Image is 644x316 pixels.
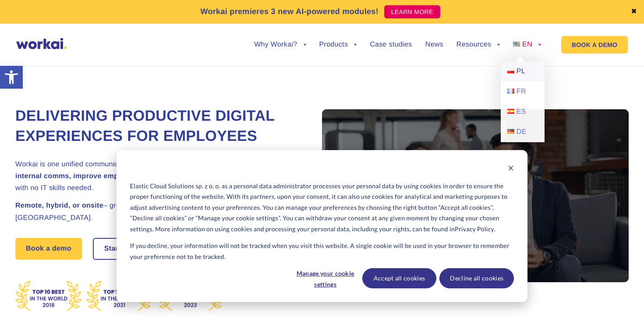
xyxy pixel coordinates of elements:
a: Case studies [370,41,412,48]
a: FR [501,82,545,102]
a: News [425,41,443,48]
span: ES [517,108,526,115]
a: Resources [456,41,500,48]
a: Why Workai? [254,41,306,48]
div: Play video [322,109,629,282]
a: Privacy Policy [455,224,494,235]
strong: Remote, hybrid, or onsite [15,202,103,209]
h2: – great digital employee experience happens in [GEOGRAPHIC_DATA]. [15,200,300,223]
a: BOOK A DEMO [561,36,628,54]
button: Manage your cookie settings [292,268,359,288]
div: Cookie banner [117,150,527,302]
a: Products [319,41,357,48]
h2: Workai is one unified communication platform that helps you conduct – with no IT skills needed. [15,158,300,194]
p: Workai premieres 3 new AI-powered modules! [200,6,379,18]
p: If you decline, your information will not be tracked when you visit this website. A single cookie... [130,241,514,262]
p: Elastic Cloud Solutions sp. z o. o. as a personal data administrator processes your personal data... [130,181,514,235]
a: Start free30-daytrial [94,239,188,259]
span: PL [517,68,525,75]
a: LEARN MORE [384,5,440,18]
button: Decline all cookies [439,268,514,288]
a: ✖ [631,8,637,15]
span: EN [522,41,532,48]
a: DE [501,122,545,142]
button: Accept all cookies [362,268,437,288]
h1: Delivering Productive Digital Experiences for Employees [15,106,300,147]
a: PL [501,61,545,82]
span: DE [517,128,527,136]
span: FR [517,88,526,95]
a: Book a demo [15,238,82,260]
a: ES [501,102,545,122]
button: Dismiss cookie banner [508,164,514,175]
